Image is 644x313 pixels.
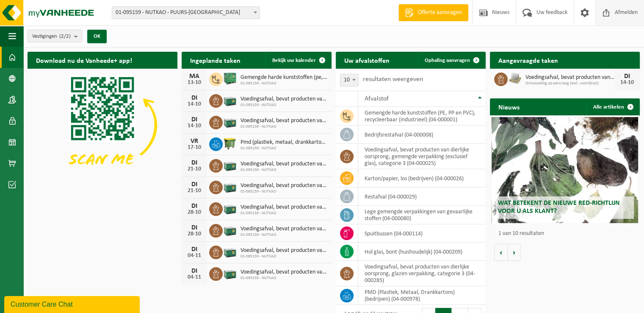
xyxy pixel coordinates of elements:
span: Pmd (plastiek, metaal, drankkartons) (bedrijven) [240,139,327,146]
span: 01-095159 - NUTKAO [240,124,327,129]
a: Wat betekent de nieuwe RED-richtlijn voor u als klant? [492,117,638,223]
span: Voedingsafval, bevat producten van dierlijke oorsprong, glazen verpakking, categ... [240,226,327,232]
img: LP-PA-00000-WDN-11 [508,71,522,86]
div: DI [186,224,203,231]
div: MA [186,73,203,80]
span: 01-095159 - NUTKAO [240,189,327,194]
td: voedingsafval, bevat producten van dierlijke oorsprong, gemengde verpakking (exclusief glas), cat... [358,144,486,169]
img: WB-1100-HPE-GN-50 [223,136,237,151]
div: 21-10 [186,166,203,172]
count: (2/2) [59,34,71,39]
span: Voedingsafval, bevat producten van dierlijke oorsprong, gemengde verpakking (exc... [525,74,614,81]
td: gemengde harde kunststoffen (PE, PP en PVC), recycleerbaar (industrieel) (04-000001) [358,107,486,126]
td: karton/papier, los (bedrijven) (04-000026) [358,169,486,187]
div: 17-10 [186,145,203,151]
img: PB-LB-0680-HPE-GN-01 [223,266,237,280]
span: 10 [340,74,359,87]
td: hol glas, bont (huishoudelijk) (04-000209) [358,243,486,261]
span: 01-095159 - NUTKAO [240,81,327,86]
td: PMD (Plastiek, Metaal, Drankkartons) (bedrijven) (04-000978) [358,286,486,305]
span: 01-095159 - NUTKAO [240,168,327,173]
span: Voedingsafval, bevat producten van dierlijke oorsprong, gemengde verpakking (exc... [240,96,327,103]
img: PB-LB-0680-HPE-GN-01 [223,179,237,194]
span: 01-095159 - NUTKAO [240,103,327,108]
div: DI [186,268,203,274]
span: Voedingsafval, bevat producten van dierlijke oorsprong, glazen verpakking, categ... [240,182,327,189]
h2: Download nu de Vanheede+ app! [28,52,141,68]
a: Alle artikelen [586,98,639,115]
span: Omwisseling op aanvraag (excl. voorrijkost) [525,81,614,86]
span: Gemengde harde kunststoffen (pe, pp en pvc), recycleerbaar (industrieel) [240,74,327,81]
div: 28-10 [186,231,203,237]
div: 13-10 [186,80,203,86]
span: Voedingsafval, bevat producten van dierlijke oorsprong, gemengde verpakking (exc... [240,247,327,254]
h2: Aangevraagde taken [490,52,567,68]
div: 14-10 [186,101,203,107]
div: 14-10 [619,80,636,86]
td: spuitbussen (04-000114) [358,224,486,243]
span: Wat betekent de nieuwe RED-richtlijn voor u als klant? [498,200,620,215]
button: Vorige [494,244,508,261]
a: Ophaling aanvragen [418,52,485,69]
img: PB-LB-0680-HPE-GN-01 [223,115,237,129]
span: Voedingsafval, bevat producten van dierlijke oorsprong, glazen verpakking, categ... [240,117,327,124]
img: PB-LB-0680-HPE-GN-01 [223,93,237,107]
td: lege gemengde verpakkingen van gevaarlijke stoffen (04-000080) [358,206,486,224]
img: Download de VHEPlus App [28,69,177,182]
a: Offerte aanvragen [398,4,468,21]
div: DI [186,159,203,166]
span: 01-095159 - NUTKAO [240,276,327,281]
span: 10 [340,74,358,86]
span: Voedingsafval, bevat producten van dierlijke oorsprong, gemengde verpakking (exc... [240,161,327,168]
p: 1 van 10 resultaten [498,231,636,237]
img: PB-LB-0680-HPE-GN-01 [223,223,237,237]
span: Vestigingen [32,30,71,43]
span: Ophaling aanvragen [425,58,470,63]
span: 01-095159 - NUTKAO - PUURS-SINT-AMANDS [112,7,260,19]
img: PB-LB-0680-HPE-GN-01 [223,158,237,172]
div: DI [619,73,636,80]
div: 28-10 [186,210,203,215]
span: Afvalstof [365,95,389,102]
span: Offerte aanvragen [416,8,464,17]
div: DI [186,181,203,188]
div: DI [186,95,203,101]
span: Voedingsafval, bevat producten van dierlijke oorsprong, glazen verpakking, categ... [240,269,327,276]
button: Volgende [508,244,521,261]
td: voedingsafval, bevat producten van dierlijke oorsprong, glazen verpakking, categorie 3 (04-000285) [358,261,486,286]
h2: Ingeplande taken [182,52,249,68]
td: restafval (04-000029) [358,187,486,206]
td: bedrijfsrestafval (04-000008) [358,126,486,144]
iframe: chat widget [4,294,141,313]
img: PB-HB-1400-HPE-GN-01 [223,71,237,86]
span: Bekijk uw kalender [272,58,316,63]
div: VR [186,138,203,145]
h2: Nieuws [490,98,528,115]
button: OK [87,30,107,43]
span: Voedingsafval, bevat producten van dierlijke oorsprong, gemengde verpakking (exc... [240,204,327,211]
img: PB-LB-0680-HPE-GN-01 [223,201,237,215]
span: 01-095159 - NUTKAO [240,146,327,151]
div: DI [186,116,203,123]
label: resultaten weergeven [363,76,423,83]
div: 04-11 [186,253,203,259]
span: 01-095159 - NUTKAO [240,254,327,259]
img: PB-LB-0680-HPE-GN-01 [223,244,237,259]
a: Bekijk uw kalender [265,52,331,69]
div: DI [186,246,203,253]
div: 14-10 [186,123,203,129]
div: DI [186,203,203,210]
span: 01-095159 - NUTKAO - PUURS-SINT-AMANDS [112,6,260,19]
div: 21-10 [186,188,203,194]
span: 01-095159 - NUTKAO [240,232,327,238]
button: Vestigingen(2/2) [28,30,82,42]
div: 04-11 [186,274,203,280]
h2: Uw afvalstoffen [336,52,398,68]
span: 01-095159 - NUTKAO [240,211,327,216]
